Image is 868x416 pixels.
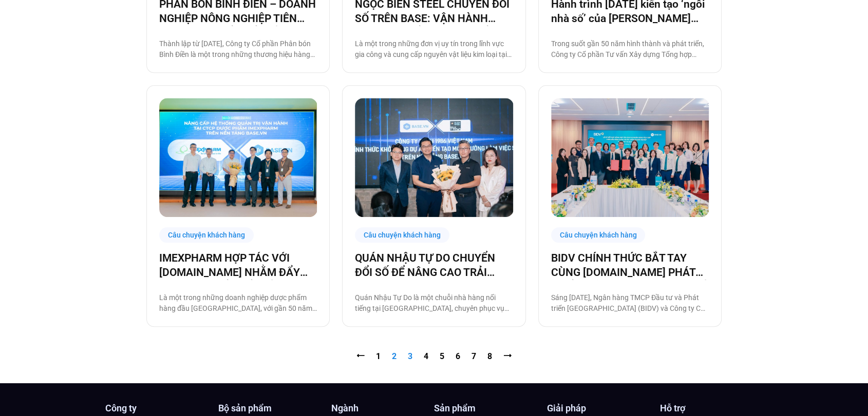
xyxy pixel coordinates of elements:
[551,227,646,243] div: Câu chuyện khách hàng
[105,404,208,413] h4: Công ty
[440,351,444,361] a: 5
[355,292,513,314] p: Quán Nhậu Tự Do là một chuỗi nhà hàng nổi tiếng tại [GEOGRAPHIC_DATA], chuyên phục vụ các món nhậ...
[503,351,512,361] a: ⭢
[551,292,709,314] p: Sáng [DATE], Ngân hàng TMCP Đầu tư và Phát triển [GEOGRAPHIC_DATA] (BIDV) và Công ty Cổ phần Base...
[146,350,722,363] nav: Pagination
[355,38,513,60] p: Là một trong những đơn vị uy tín trong lĩnh vực gia công và cung cấp nguyên vật liệu kim loại tại...
[355,227,449,243] div: Câu chuyện khách hàng
[487,351,492,361] a: 8
[376,351,381,361] a: 1
[551,251,709,280] a: BIDV CHÍNH THỨC BẮT TAY CÙNG [DOMAIN_NAME] PHÁT TRIỂN GIẢI PHÁP TÀI CHÍNH SỐ TOÀN DIỆN CHO DOANH ...
[392,351,397,361] span: 2
[356,351,365,361] a: ⭠
[218,404,321,413] h4: Bộ sản phẩm
[331,404,434,413] h4: Ngành
[547,404,650,413] h4: Giải pháp
[355,251,513,280] a: QUÁN NHẬU TỰ DO CHUYỂN ĐỔI SỐ ĐỂ NÂNG CAO TRẢI NGHIỆM CHO 1000 NHÂN SỰ
[551,38,709,60] p: Trong suốt gần 50 năm hình thành và phát triển, Công ty Cổ phần Tư vấn Xây dựng Tổng hợp (Nagecco...
[159,251,317,280] a: IMEXPHARM HỢP TÁC VỚI [DOMAIN_NAME] NHẰM ĐẨY MẠNH CHUYỂN ĐỔI SỐ CHO VẬN HÀNH THÔNG MINH
[434,404,537,413] h4: Sản phẩm
[159,292,317,314] p: Là một trong những doanh nghiệp dược phẩm hàng đầu [GEOGRAPHIC_DATA], với gần 50 năm phát triển b...
[660,404,763,413] h4: Hỗ trợ
[159,227,254,243] div: Câu chuyện khách hàng
[424,351,428,361] a: 4
[471,351,476,361] a: 7
[408,351,412,361] a: 3
[159,38,317,60] p: Thành lập từ [DATE], Công ty Cổ phần Phân bón Bình Điền là một trong những thương hiệu hàng đầu c...
[456,351,460,361] a: 6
